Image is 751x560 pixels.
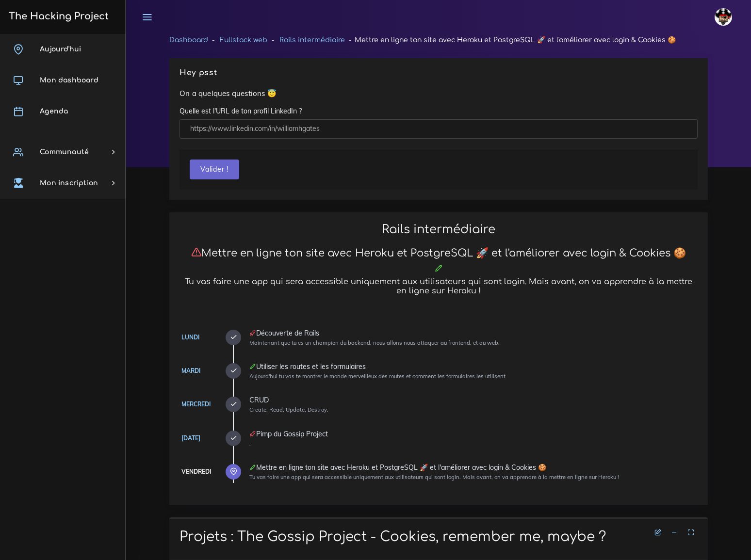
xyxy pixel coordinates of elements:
[249,363,256,370] i: Corrections cette journée là
[40,179,98,187] span: Mon inscription
[180,106,302,116] label: Quelle est l'URL de ton profil LinkedIn ?
[279,36,345,44] a: Rails intermédiaire
[220,36,267,44] a: Fullstack web
[249,431,256,437] i: Projet à rendre ce jour-là
[180,68,698,78] h5: Hey psst
[191,247,201,257] i: Attention : nous n'avons pas encore reçu ton projet aujourd'hui. N'oublie pas de le soumettre en ...
[181,334,199,341] a: Lundi
[169,36,208,44] a: Dashboard
[190,160,239,179] button: Valider !
[249,339,500,346] small: Maintenant que tu es un champion du backend, nous allons nous attaquer au frontend, et au web.
[180,223,698,237] h2: Rails intermédiaire
[181,400,211,408] a: Mercredi
[249,464,256,471] i: Corrections cette journée là
[249,440,251,447] small: .
[249,431,698,437] div: Pimp du Gossip Project
[181,466,211,477] div: Vendredi
[181,434,200,442] a: [DATE]
[40,108,68,115] span: Agenda
[40,148,89,156] span: Communauté
[249,363,698,370] div: Utiliser les routes et les formulaires
[345,34,676,46] li: Mettre en ligne ton site avec Heroku et PostgreSQL 🚀 et l'améliorer avec login & Cookies 🍪
[249,330,256,336] i: Projet à rendre ce jour-là
[180,119,698,139] input: https://www.linkedin.com/in/williamhgates
[40,46,81,53] span: Aujourd'hui
[249,397,698,403] div: CRUD
[249,406,328,413] small: Create, Read, Update, Destroy.
[6,11,109,22] h3: The Hacking Project
[249,330,698,336] div: Découverte de Rails
[180,529,698,545] h1: Projets : The Gossip Project - Cookies, remember me, maybe ?
[40,77,98,84] span: Mon dashboard
[180,277,698,296] h5: Tu vas faire une app qui sera accessible uniquement aux utilisateurs qui sont login. Mais avant, ...
[180,88,698,99] p: On a quelques questions 😇
[181,367,200,374] a: Mardi
[249,474,619,480] small: Tu vas faire une app qui sera accessible uniquement aux utilisateurs qui sont login. Mais avant, ...
[434,264,443,272] i: Corrections cette journée là
[249,464,698,471] div: Mettre en ligne ton site avec Heroku et PostgreSQL 🚀 et l'améliorer avec login & Cookies 🍪
[715,8,732,26] img: avatar
[180,247,698,259] h3: Mettre en ligne ton site avec Heroku et PostgreSQL 🚀 et l'améliorer avec login & Cookies 🍪
[249,373,506,380] small: Aujourd'hui tu vas te montrer le monde merveilleux des routes et comment les formulaires les util...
